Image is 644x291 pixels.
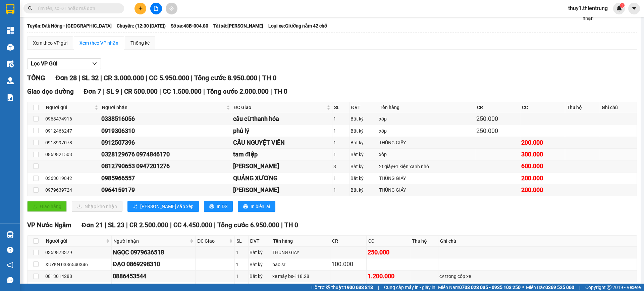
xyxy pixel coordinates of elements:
div: 1 [236,249,247,256]
button: sort-ascending[PERSON_NAME] sắp xếp [127,201,199,212]
div: Bất kỳ [250,261,270,268]
div: QUẢNG XƯƠNG [233,174,331,183]
div: 1 [236,273,247,280]
div: 600.000 [521,161,564,171]
span: | [159,88,161,95]
div: phủ lý [233,126,331,136]
div: 1 [333,115,348,123]
div: 0964159179 [101,185,230,195]
div: 200.000 [521,185,564,195]
span: Người gửi [46,104,93,111]
div: 100.000 [331,259,365,269]
span: CR 2.500.000 [129,221,168,229]
div: 0328129676 0974846170 [101,150,230,159]
sup: 1 [620,3,625,8]
span: Lọc VP Gửi [31,59,57,68]
span: ĐC Giao [234,104,325,111]
div: Bất kỳ [351,127,377,135]
div: 0338516056 [101,114,230,124]
span: 1 [621,3,623,8]
span: Miền Bắc [526,284,574,291]
button: Lọc VP Gửi [27,58,101,69]
span: copyright [607,285,611,290]
span: message [7,277,13,283]
span: Tổng cước 6.950.000 [217,221,279,229]
img: warehouse-icon [7,44,14,51]
div: 1.200.000 [368,272,409,281]
th: ĐVT [249,236,272,247]
th: Thu hộ [565,102,600,113]
th: Ghi chú [600,102,637,113]
span: CR 3.000.000 [104,74,144,82]
span: | [121,88,122,95]
img: logo-vxr [6,4,14,14]
span: In DS [217,203,227,210]
span: notification [7,262,13,268]
button: uploadGiao hàng [27,201,67,212]
th: CC [520,102,565,113]
button: plus [135,3,146,14]
div: xốp [379,151,474,158]
div: 200.000 [521,138,564,147]
div: Bất kỳ [351,163,377,170]
span: down [92,61,97,66]
span: Cung cấp máy in - giấy in: [384,284,436,291]
input: Tìm tên, số ĐT hoặc mã đơn [37,5,116,12]
span: | [259,74,261,82]
div: 1 [333,139,348,146]
div: Xem theo VP nhận [79,39,118,47]
th: CR [475,102,520,113]
strong: 1900 633 818 [344,285,373,290]
strong: 0369 525 060 [545,285,574,290]
div: Xem theo VP gửi [33,39,67,47]
span: search [28,6,33,11]
span: | [191,74,193,82]
th: Tên hàng [271,236,330,247]
div: 0963474916 [45,115,99,123]
span: Tổng cước 8.950.000 [194,74,257,82]
div: Bất kỳ [351,186,377,194]
span: | [281,221,283,229]
div: ĐẠO 0869298310 [113,259,194,269]
div: Bất kỳ [250,249,270,256]
span: | [105,221,106,229]
div: 1 [333,175,348,182]
th: CR [330,236,367,247]
div: cầu cừ thanh hóa [233,114,331,124]
div: [PERSON_NAME] [233,161,331,171]
span: In biên lai [251,203,270,210]
div: 0812790653 0947201276 [101,161,230,171]
div: THÙNG GIÁY [379,186,474,194]
div: Bất kỳ [351,175,377,182]
button: printerIn DS [204,201,233,212]
span: Giao dọc đường [27,88,74,95]
img: icon-new-feature [616,5,622,11]
th: SL [235,236,248,247]
span: [PERSON_NAME] sắp xếp [140,203,194,210]
div: tam điệp [233,150,331,159]
span: thuy1.thientrung [563,4,613,12]
span: | [203,88,205,95]
span: sort-ascending [133,204,138,209]
span: Chuyến: (12:30 [DATE]) [117,22,166,30]
span: | [170,221,172,229]
div: xốp [379,127,474,135]
div: 250.000 [476,114,519,124]
span: TH 0 [274,88,287,95]
button: downloadNhập kho nhận [72,201,122,212]
button: aim [166,3,177,14]
div: THÙNG GIẤY [379,175,474,182]
span: Tài xế: [PERSON_NAME] [213,22,263,30]
img: warehouse-icon [7,60,14,67]
span: Loại xe: Giường nằm 42 chỗ [268,22,327,30]
span: | [103,88,105,95]
span: TỔNG [27,74,45,82]
span: Đơn 7 [84,88,102,95]
div: 0869821503 [45,151,99,158]
span: CR 500.000 [124,88,158,95]
span: SL 23 [108,221,124,229]
div: THÙNG GIẤY [272,249,329,256]
span: Miền Nam [438,284,521,291]
span: VP Nước Ngầm [27,221,71,229]
th: SL [332,102,349,113]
